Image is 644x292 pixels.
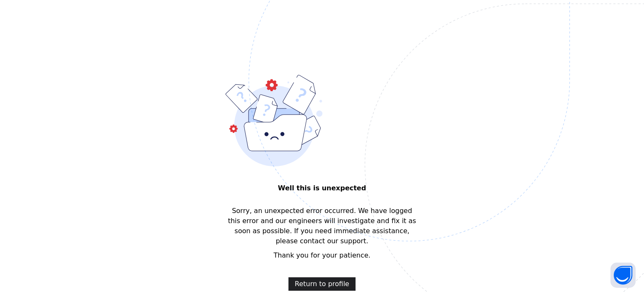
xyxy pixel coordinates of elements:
[226,75,323,166] img: error-bound.9d27ae2af7d8ffd69f21ced9f822e0fd.svg
[226,183,419,193] span: Well this is unexpected
[226,206,419,246] span: Sorry, an unexpected error occurred. We have logged this error and our engineers will investigate...
[610,263,636,288] button: Open asap
[295,279,349,289] span: Return to profile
